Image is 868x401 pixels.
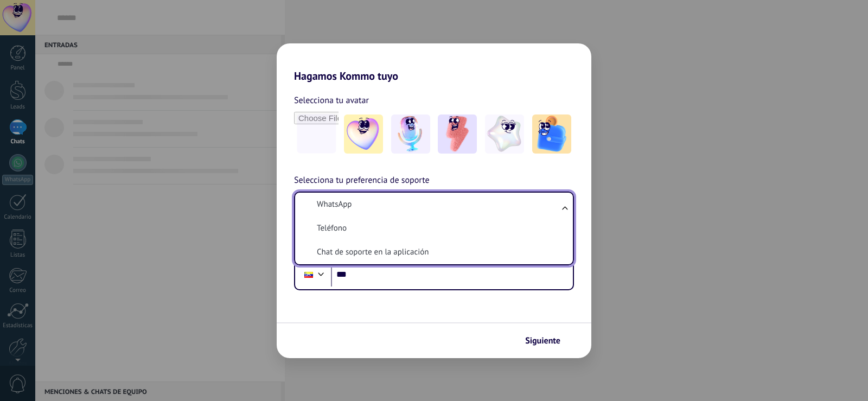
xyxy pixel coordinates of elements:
[317,223,347,234] span: Teléfono
[391,114,430,154] img: -2.jpeg
[277,43,591,82] h2: Hagamos Kommo tuyo
[438,114,477,154] img: -3.jpeg
[294,174,430,188] span: Selecciona tu preferencia de soporte
[317,199,352,210] span: WhatsApp
[485,114,524,154] img: -4.jpeg
[520,332,575,350] button: Siguiente
[525,337,560,345] span: Siguiente
[298,263,319,286] div: Venezuela: + 58
[317,247,429,258] span: Chat de soporte en la aplicación
[532,114,571,154] img: -5.jpeg
[294,93,369,107] span: Selecciona tu avatar
[344,114,383,154] img: -1.jpeg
